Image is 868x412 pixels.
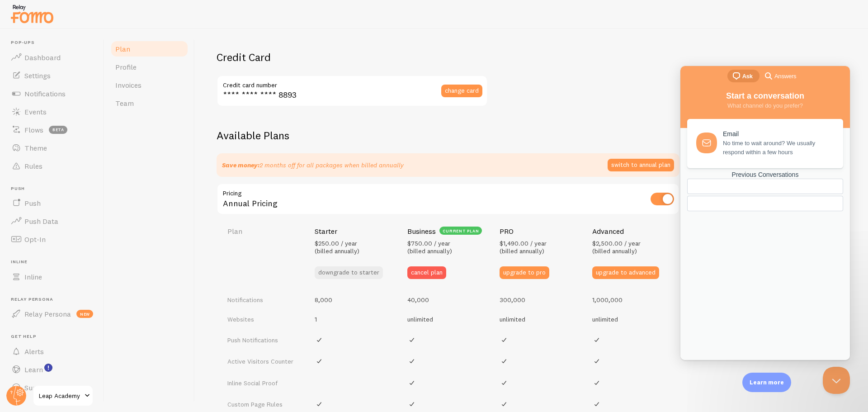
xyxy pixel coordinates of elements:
[407,227,436,236] h4: Business
[407,239,452,256] span: $750.00 / year (billed annually)
[439,227,482,235] div: current plan
[494,309,587,329] td: unlimited
[217,350,309,372] td: Active Visitors Counter
[315,239,359,256] span: $250.00 / year (billed annually)
[11,334,99,340] span: Get Help
[39,390,82,401] span: Leap Academy
[5,379,99,397] a: Support
[24,89,66,98] span: Notifications
[24,217,58,226] span: Push Data
[110,58,189,76] a: Profile
[5,66,99,85] a: Settings
[115,99,134,108] span: Team
[592,239,641,256] span: $2,500.00 / year (billed annually)
[823,367,850,394] iframe: Help Scout Beacon - Close
[44,364,52,372] svg: <p>Watch New Feature Tutorials!</p>
[680,66,850,360] iframe: Help Scout Beacon - Live Chat, Contact Form, and Knowledge Base
[5,230,99,248] a: Opt-In
[11,297,99,303] span: Relay Persona
[445,87,479,94] span: change card
[592,227,624,236] h4: Advanced
[24,53,61,62] span: Dashboard
[24,125,43,134] span: Flows
[227,227,304,236] h4: Plan
[115,81,142,90] span: Invoices
[500,266,549,279] button: upgrade to pro
[33,385,94,407] a: Leap Academy
[587,290,679,310] td: 1,000,000
[217,309,309,329] td: Websites
[217,329,309,351] td: Push Notifications
[5,268,99,286] a: Inline
[217,372,309,394] td: Inline Social Proof
[402,290,495,310] td: 40,000
[49,126,67,134] span: beta
[24,161,42,170] span: Rules
[24,235,46,244] span: Opt-In
[9,2,55,25] img: fomo-relay-logo-orange.svg
[24,383,51,392] span: Support
[5,305,99,323] a: Relay Persona new
[217,50,488,64] h2: Credit Card
[115,44,130,53] span: Plan
[222,161,259,169] strong: Save money:
[217,183,679,216] div: Annual Pricing
[110,40,189,58] a: Plan
[5,139,99,157] a: Theme
[5,212,99,230] a: Push Data
[608,159,674,171] button: switch to annual plan
[309,290,402,310] td: 8,000
[24,347,44,356] span: Alerts
[5,360,99,379] a: Learn
[24,143,47,152] span: Theme
[24,107,47,116] span: Events
[315,266,383,279] button: downgrade to starter
[315,227,337,236] h4: Starter
[5,121,99,139] a: Flows beta
[592,266,659,279] button: upgrade to advanced
[309,309,402,329] td: 1
[115,62,137,71] span: Profile
[5,48,99,66] a: Dashboard
[494,290,587,310] td: 300,000
[24,365,43,374] span: Learn
[11,186,99,192] span: Push
[5,194,99,212] a: Push
[217,128,846,142] h2: Available Plans
[222,161,404,170] p: 2 months off for all packages when billed annually
[407,266,446,279] button: cancel plan
[5,103,99,121] a: Events
[402,309,495,329] td: unlimited
[750,378,784,387] p: Learn more
[217,75,488,90] label: Credit card number
[110,94,189,112] a: Team
[24,272,42,281] span: Inline
[742,373,791,392] div: Learn more
[24,199,41,208] span: Push
[587,309,679,329] td: unlimited
[76,310,93,318] span: new
[24,71,51,80] span: Settings
[500,239,547,256] span: $1,490.00 / year (billed annually)
[500,227,514,236] h4: PRO
[11,259,99,265] span: Inline
[5,85,99,103] a: Notifications
[11,40,99,46] span: Pop-ups
[217,290,309,310] td: Notifications
[110,76,189,94] a: Invoices
[5,342,99,360] a: Alerts
[441,85,482,97] button: change card
[5,157,99,175] a: Rules
[24,309,71,318] span: Relay Persona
